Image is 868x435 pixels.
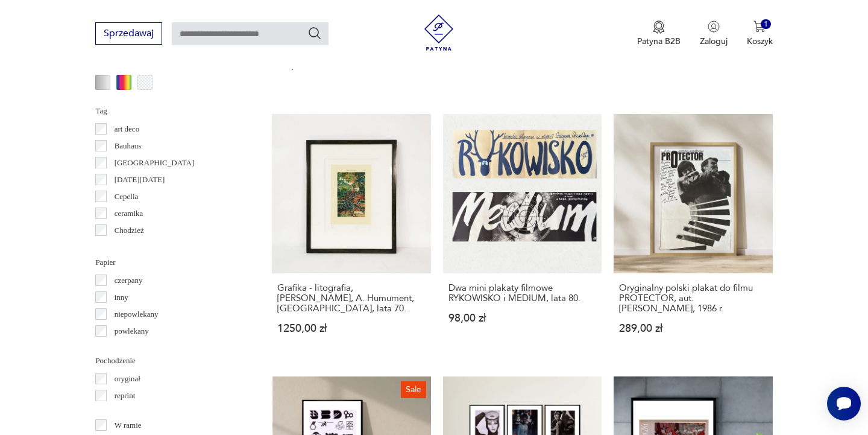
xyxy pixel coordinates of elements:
p: art deco [115,122,140,136]
p: 199,00 zł [277,61,425,71]
p: inny [115,291,128,304]
button: 1Koszyk [747,21,773,47]
p: Papier [95,256,243,269]
p: Chodzież [115,224,144,237]
img: Patyna - sklep z meblami i dekoracjami vintage [421,14,457,51]
a: Sprzedawaj [95,30,162,39]
p: Cepelia [115,190,139,203]
p: [DATE][DATE] [115,173,165,186]
h3: Oryginalny polski plakat do filmu PROTECTOR, aut. [PERSON_NAME], 1986 r. [619,283,767,314]
img: Ikona medalu [653,21,665,34]
p: Ćmielów [115,241,143,254]
p: reprint [115,389,136,402]
h3: Dwa mini plakaty filmowe RYKOWISKO i MEDIUM, lata 80. [448,283,596,303]
a: Grafika - litografia, Tom Phillips, A. Humument, Anglia, lata 70.Grafika - litografia, [PERSON_NA... [272,114,430,357]
button: Zaloguj [700,21,728,47]
p: 1250,00 zł [277,323,425,334]
a: Ikona medaluPatyna B2B [637,21,681,47]
p: Pochodzenie [95,354,243,367]
p: 98,00 zł [448,313,596,323]
a: Oryginalny polski plakat do filmu PROTECTOR, aut. Andrzej Pągowski, 1986 r.Oryginalny polski plak... [614,114,772,357]
p: Zaloguj [700,36,728,47]
p: oryginał [115,372,140,386]
p: czerpany [115,274,143,287]
p: W ramie [115,419,142,432]
p: niepowlekany [115,308,159,321]
p: [GEOGRAPHIC_DATA] [115,156,195,170]
p: Tag [95,104,243,118]
h3: Grafika - litografia, [PERSON_NAME], A. Humument, [GEOGRAPHIC_DATA], lata 70. [277,283,425,314]
p: Patyna B2B [637,36,681,47]
p: Koszyk [747,36,773,47]
p: ceramika [115,207,143,220]
button: Sprzedawaj [95,22,162,45]
iframe: Smartsupp widget button [827,387,861,421]
button: Szukaj [307,26,322,40]
img: Ikona koszyka [753,21,766,33]
button: Patyna B2B [637,21,681,47]
p: 289,00 zł [619,323,767,334]
p: Bauhaus [115,139,142,153]
div: 1 [761,19,771,30]
img: Ikonka użytkownika [708,21,720,33]
a: Dwa mini plakaty filmowe RYKOWISKO i MEDIUM, lata 80.Dwa mini plakaty filmowe RYKOWISKO i MEDIUM,... [443,114,602,357]
p: powlekany [115,325,149,338]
